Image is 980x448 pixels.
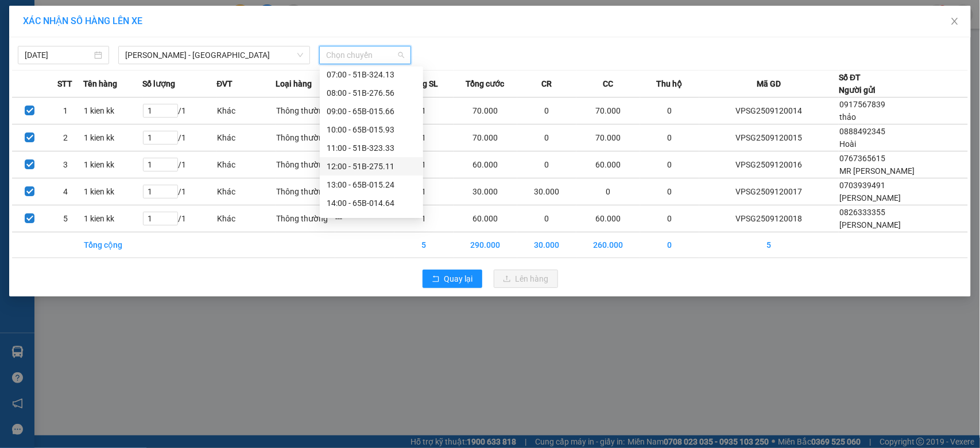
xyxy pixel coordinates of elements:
[454,232,517,258] td: 290.000
[142,151,217,178] td: / 1
[454,205,517,232] td: 60.000
[394,232,454,258] td: 5
[327,68,416,81] div: 07:00 - 51B-324.13
[757,77,781,90] span: Mã GD
[142,77,175,90] span: Số lượng
[142,124,217,151] td: / 1
[335,205,394,232] td: ---
[576,98,640,124] td: 70.000
[216,98,276,124] td: Khác
[327,178,416,191] div: 13:00 - 65B-015.24
[48,205,83,232] td: 5
[494,270,558,288] button: uploadLên hàng
[699,178,839,205] td: VPSG2509120017
[950,17,959,26] span: close
[394,205,454,232] td: 1
[576,178,640,205] td: 0
[327,87,416,99] div: 08:00 - 51B-276.56
[216,205,276,232] td: Khác
[839,100,885,109] span: 0917567839
[327,142,416,154] div: 11:00 - 51B-323.33
[83,205,142,232] td: 1 kien kk
[276,98,335,124] td: Thông thường
[657,77,683,90] span: Thu hộ
[517,205,576,232] td: 0
[699,205,839,232] td: VPSG2509120018
[216,77,233,90] span: ĐVT
[640,124,699,151] td: 0
[432,275,440,284] span: rollback
[276,178,335,205] td: Thông thường
[48,124,83,151] td: 2
[939,6,971,38] button: Close
[699,232,839,258] td: 5
[839,181,885,190] span: 0703939491
[423,270,482,288] button: rollbackQuay lại
[454,151,517,178] td: 60.000
[23,15,142,26] span: XÁC NHẬN SỐ HÀNG LÊN XE
[83,178,142,205] td: 1 kien kk
[142,205,217,232] td: / 1
[517,98,576,124] td: 0
[603,77,613,90] span: CC
[839,139,856,149] span: Hoài
[576,124,640,151] td: 70.000
[394,124,454,151] td: 1
[216,178,276,205] td: Khác
[326,46,404,64] span: Chọn chuyến
[576,205,640,232] td: 60.000
[48,98,83,124] td: 1
[276,205,335,232] td: Thông thường
[839,112,856,122] span: thảo
[839,220,901,229] span: [PERSON_NAME]
[394,98,454,124] td: 1
[125,46,303,64] span: Hồ Chí Minh - Cần Thơ
[48,151,83,178] td: 3
[517,178,576,205] td: 30.000
[327,123,416,136] div: 10:00 - 65B-015.93
[839,208,885,217] span: 0826333355
[454,98,517,124] td: 70.000
[454,124,517,151] td: 70.000
[839,71,876,96] div: Số ĐT Người gửi
[541,77,552,90] span: CR
[640,205,699,232] td: 0
[640,232,699,258] td: 0
[839,127,885,136] span: 0888492345
[142,178,217,205] td: / 1
[83,77,117,90] span: Tên hàng
[699,98,839,124] td: VPSG2509120014
[640,178,699,205] td: 0
[517,124,576,151] td: 0
[699,124,839,151] td: VPSG2509120015
[394,178,454,205] td: 1
[444,272,473,285] span: Quay lại
[640,151,699,178] td: 0
[517,232,576,258] td: 30.000
[839,166,915,176] span: MR [PERSON_NAME]
[276,151,335,178] td: Thông thường
[276,124,335,151] td: Thông thường
[83,232,142,258] td: Tổng cộng
[48,178,83,205] td: 4
[216,151,276,178] td: Khác
[25,49,92,61] input: 12/09/2025
[83,151,142,178] td: 1 kien kk
[576,232,640,258] td: 260.000
[276,77,312,90] span: Loại hàng
[699,151,839,178] td: VPSG2509120016
[454,178,517,205] td: 30.000
[466,77,504,90] span: Tổng cước
[517,151,576,178] td: 0
[839,193,901,202] span: [PERSON_NAME]
[576,151,640,178] td: 60.000
[83,98,142,124] td: 1 kien kk
[57,77,72,90] span: STT
[142,98,217,124] td: / 1
[394,151,454,178] td: 1
[83,124,142,151] td: 1 kien kk
[327,160,416,173] div: 12:00 - 51B-275.11
[327,197,416,209] div: 14:00 - 65B-014.64
[839,154,885,163] span: 0767365615
[640,98,699,124] td: 0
